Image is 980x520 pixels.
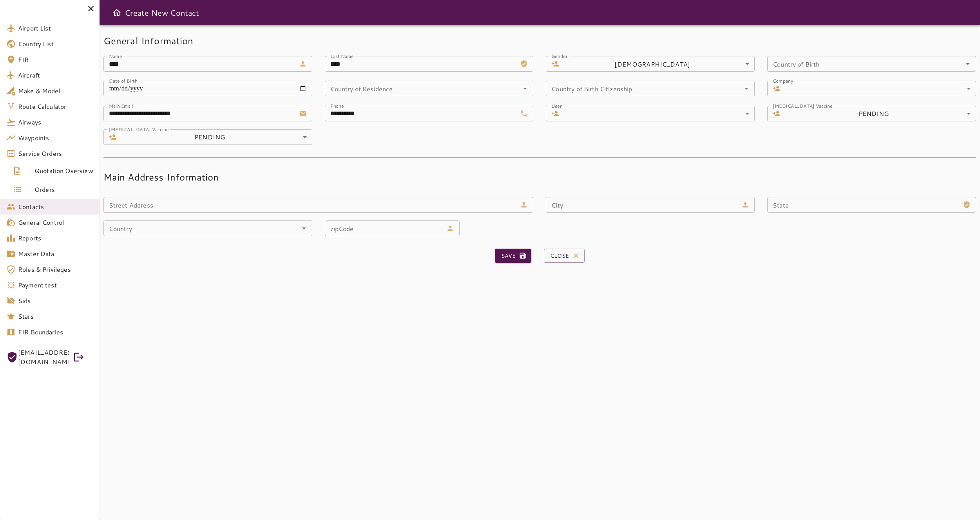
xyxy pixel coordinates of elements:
[18,265,93,274] span: Roles & Privileges
[330,102,344,109] label: Phone
[34,166,93,175] span: Quotation Overview
[520,83,531,94] button: Open
[125,6,199,19] h6: Create New Contact
[562,56,755,72] div: [DEMOGRAPHIC_DATA]
[18,23,93,33] span: Airport List
[18,296,93,305] span: Sids
[962,58,973,69] button: Open
[18,55,93,64] span: FIR
[109,77,138,84] label: Date of Birth
[18,202,93,211] span: Contacts
[18,327,93,337] span: FIR Boundaries
[551,52,567,59] label: Gender
[103,34,976,47] h5: General Information
[34,185,93,194] span: Orders
[109,102,133,109] label: Main Email
[562,106,755,121] div: ​
[18,117,93,127] span: Airways
[299,223,310,234] button: Open
[551,102,562,109] label: User
[18,70,93,80] span: Aircraft
[18,102,93,111] span: Route Calculator
[18,249,93,258] span: Master Data
[18,133,93,143] span: Waypoints
[18,233,93,243] span: Reports
[18,312,93,321] span: Stars
[120,129,312,145] div: PENDING
[103,171,976,183] h5: Main Address Information
[773,102,833,109] label: [MEDICAL_DATA] Vaccine
[18,39,93,49] span: Country List
[784,106,976,121] div: PENDING
[109,126,169,132] label: [MEDICAL_DATA] Vaccine
[18,280,93,290] span: Payment test
[784,81,976,96] div: ​
[330,52,354,59] label: Last Name
[773,77,793,84] label: Company
[18,86,93,96] span: Make & Model
[109,52,122,59] label: Name
[18,218,93,227] span: General Control
[18,348,69,367] span: [EMAIL_ADDRESS][DOMAIN_NAME]
[495,249,531,263] button: Save
[109,5,125,20] button: Open drawer
[741,83,752,94] button: Open
[544,249,585,263] button: Close
[18,149,93,158] span: Service Orders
